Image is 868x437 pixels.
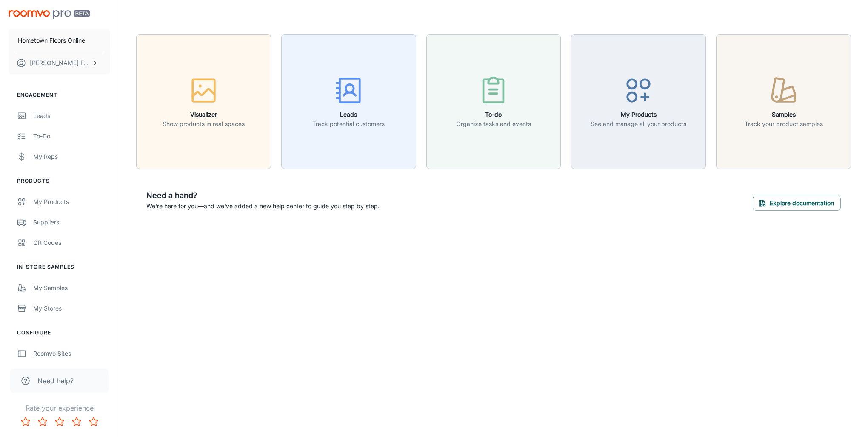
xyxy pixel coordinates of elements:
button: LeadsTrack potential customers [281,34,416,169]
div: QR Codes [33,238,110,247]
p: Hometown Floors Online [18,36,85,45]
button: VisualizerShow products in real spaces [136,34,271,169]
h6: To-do [456,110,531,119]
p: Track potential customers [312,119,385,129]
p: Track your product samples [745,119,823,129]
h6: Leads [312,110,385,119]
img: Roomvo PRO Beta [9,10,90,19]
p: See and manage all your products [591,119,686,129]
button: SamplesTrack your product samples [716,34,851,169]
h6: Visualizer [163,110,245,119]
div: Leads [33,111,110,121]
p: [PERSON_NAME] Foulon [30,58,90,68]
button: [PERSON_NAME] Foulon [9,52,110,74]
div: My Reps [33,152,110,161]
a: SamplesTrack your product samples [716,97,851,105]
a: To-doOrganize tasks and events [426,97,561,105]
div: To-do [33,132,110,141]
p: We're here for you—and we've added a new help center to guide you step by step. [146,201,380,211]
p: Organize tasks and events [456,119,531,129]
div: Suppliers [33,218,110,227]
button: My ProductsSee and manage all your products [571,34,706,169]
h6: Samples [745,110,823,119]
h6: Need a hand? [146,190,380,201]
a: My ProductsSee and manage all your products [571,97,706,105]
h6: My Products [591,110,686,119]
p: Show products in real spaces [163,119,245,129]
div: My Products [33,197,110,207]
button: Explore documentation [753,195,841,211]
a: LeadsTrack potential customers [281,97,416,105]
button: To-doOrganize tasks and events [426,34,561,169]
button: Hometown Floors Online [9,29,110,52]
a: Explore documentation [753,198,841,207]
